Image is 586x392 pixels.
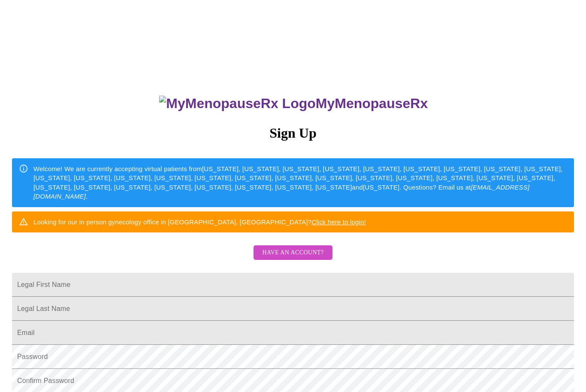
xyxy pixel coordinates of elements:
[33,161,567,205] div: Welcome! We are currently accepting virtual patients from [US_STATE], [US_STATE], [US_STATE], [US...
[311,218,366,226] a: Click here to login!
[159,96,315,112] img: MyMenopauseRx Logo
[33,214,366,230] div: Looking for our in person gynecology office in [GEOGRAPHIC_DATA], [GEOGRAPHIC_DATA]?
[251,255,334,262] a: Have an account?
[13,96,574,112] h3: MyMenopauseRx
[262,247,323,258] span: Have an account?
[254,245,332,260] button: Have an account?
[12,125,574,141] h3: Sign Up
